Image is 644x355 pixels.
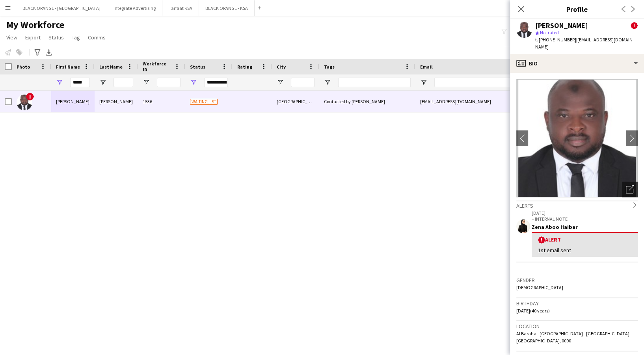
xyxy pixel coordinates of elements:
a: View [3,32,20,43]
img: Yusuf Olaleye [17,95,32,110]
span: Comms [88,34,106,41]
div: [EMAIL_ADDRESS][DOMAIN_NAME] [415,91,573,112]
a: Export [22,32,44,43]
a: Status [45,32,67,43]
button: Open Filter Menu [56,79,63,86]
div: Bio [510,54,644,73]
span: Waiting list [190,99,218,105]
button: BLACK ORANGE - [GEOGRAPHIC_DATA] [16,0,107,16]
div: [PERSON_NAME] [51,91,95,112]
div: 1536 [138,91,185,112]
input: City Filter Input [291,78,315,87]
a: Comms [85,32,109,43]
span: Export [25,34,41,41]
button: Open Filter Menu [99,79,106,86]
button: Open Filter Menu [277,79,284,86]
span: Status [48,34,64,41]
h3: Gender [516,277,638,284]
span: Not rated [540,30,559,35]
div: 1st email sent [538,247,631,254]
h3: Birthday [516,300,638,307]
span: Tags [324,64,335,70]
p: [DATE] [532,210,638,216]
div: [PERSON_NAME] [535,22,588,29]
button: BLACK ORANGE - KSA [199,0,255,16]
div: Alerts [516,201,638,209]
div: [PERSON_NAME] [95,91,138,112]
span: [DATE] (40 years) [516,308,550,314]
span: Al Baraha - [GEOGRAPHIC_DATA] - [GEOGRAPHIC_DATA], [GEOGRAPHIC_DATA], 0000 [516,331,631,344]
button: Open Filter Menu [420,79,427,86]
span: Email [420,64,433,70]
div: Open photos pop-in [622,182,638,197]
span: City [277,64,286,70]
span: Photo [17,64,30,70]
span: My Workforce [6,19,64,31]
span: Status [190,64,205,70]
span: Rating [237,64,252,70]
span: [DEMOGRAPHIC_DATA] [516,284,563,290]
span: Tag [72,34,80,41]
div: [GEOGRAPHIC_DATA] [272,91,319,112]
h3: Location [516,323,638,330]
span: Last Name [99,64,123,70]
span: ! [26,93,34,100]
input: Last Name Filter Input [114,78,133,87]
a: Tag [69,32,83,43]
input: Workforce ID Filter Input [157,78,181,87]
p: – INTERNAL NOTE [532,216,638,222]
span: ! [631,22,638,29]
button: Open Filter Menu [324,79,331,86]
input: Tags Filter Input [338,78,411,87]
input: Email Filter Input [434,78,568,87]
span: | [EMAIL_ADDRESS][DOMAIN_NAME] [535,37,635,50]
div: Zena Aboo Haibar [532,223,638,230]
input: First Name Filter Input [70,78,90,87]
img: Crew avatar or photo [516,79,638,197]
span: Workforce ID [143,61,171,72]
span: ! [538,236,545,243]
button: Integrate Advertising [107,0,162,16]
button: Open Filter Menu [190,79,197,86]
button: Tarfaat KSA [162,0,199,16]
div: Alert [538,236,631,243]
span: t. [PHONE_NUMBER] [535,37,576,43]
span: First Name [56,64,80,70]
app-action-btn: Export XLSX [44,48,54,57]
div: Contacted by [PERSON_NAME] [319,91,415,112]
app-action-btn: Advanced filters [33,48,42,57]
span: View [6,34,17,41]
h3: Profile [510,4,644,14]
button: Open Filter Menu [143,79,150,86]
